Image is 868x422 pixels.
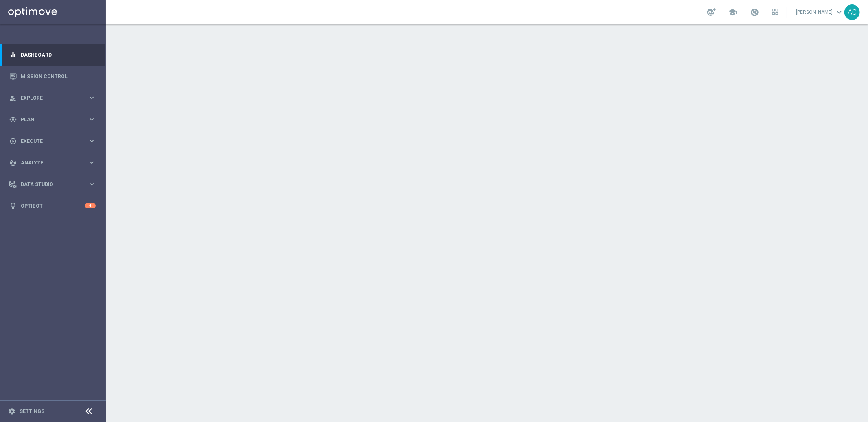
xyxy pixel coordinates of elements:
i: track_changes [9,159,17,166]
a: [PERSON_NAME]keyboard_arrow_down [795,6,844,18]
span: Data Studio [21,182,88,187]
span: school [728,8,737,17]
button: play_circle_outline Execute keyboard_arrow_right [9,138,96,144]
a: Settings [20,409,44,414]
div: Dashboard [9,44,96,66]
i: play_circle_outline [9,138,17,145]
div: Mission Control [9,66,96,87]
span: Analyze [21,160,88,165]
button: Mission Control [9,73,96,80]
i: keyboard_arrow_right [88,159,96,166]
i: lightbulb [9,202,17,210]
span: Execute [21,139,88,144]
span: Explore [21,96,88,101]
button: person_search Explore keyboard_arrow_right [9,95,96,101]
div: 4 [85,203,96,208]
div: Explore [9,94,88,102]
div: Execute [9,138,88,145]
span: Plan [21,117,88,122]
i: settings [8,408,15,415]
i: equalizer [9,51,17,59]
i: keyboard_arrow_right [88,180,96,188]
button: Data Studio keyboard_arrow_right [9,181,96,188]
div: Analyze [9,159,88,166]
i: keyboard_arrow_right [88,116,96,123]
span: keyboard_arrow_down [835,8,844,17]
a: Dashboard [21,44,96,66]
div: AC [844,4,860,20]
div: Plan [9,116,88,123]
div: Data Studio [9,181,88,188]
button: gps_fixed Plan keyboard_arrow_right [9,116,96,123]
a: Optibot [21,195,85,216]
i: keyboard_arrow_right [88,137,96,145]
i: gps_fixed [9,116,17,123]
button: track_changes Analyze keyboard_arrow_right [9,160,96,166]
button: lightbulb Optibot 4 [9,203,96,209]
a: Mission Control [21,66,96,87]
i: keyboard_arrow_right [88,94,96,102]
button: equalizer Dashboard [9,52,96,58]
i: person_search [9,94,17,102]
div: Optibot [9,195,96,216]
